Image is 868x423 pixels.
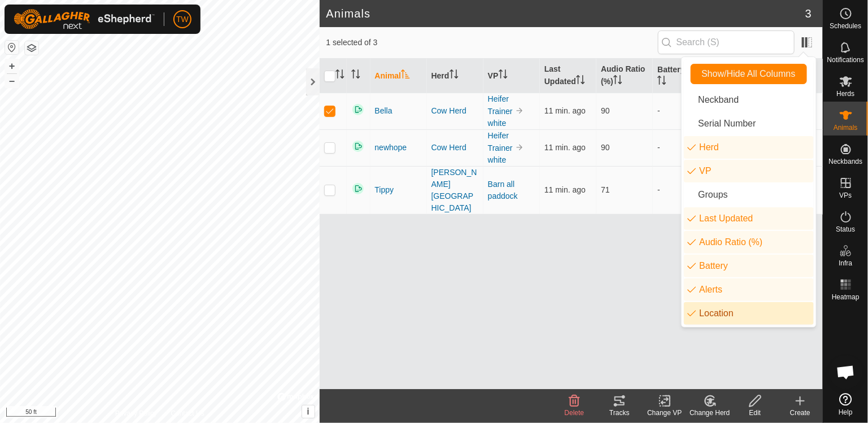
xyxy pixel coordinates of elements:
span: Oct 11, 2025, 11:04 AM [544,185,586,194]
div: Create [778,408,823,418]
span: 90 [601,106,610,115]
th: Audio Ratio (%) [596,59,653,93]
span: Notifications [827,56,864,63]
span: Heatmap [832,294,860,300]
span: Neckbands [828,158,862,165]
th: Last Updated [540,59,596,93]
img: to [515,106,524,115]
a: white [488,119,507,128]
img: returning on [351,139,365,153]
span: Tippy [375,184,394,196]
p-sorticon: Activate to sort [613,77,622,86]
h2: Animals [326,7,805,20]
span: Animals [834,124,858,131]
a: Heifer Trainer [488,131,513,152]
span: newhope [375,142,407,154]
th: Herd [427,59,483,93]
span: 1 selected of 3 [326,37,658,49]
span: 3 [805,5,812,22]
th: Animal [370,59,427,93]
span: Oct 11, 2025, 11:04 AM [544,106,586,115]
div: Tracks [597,408,642,418]
a: Contact Us [171,408,204,418]
p-sorticon: Activate to sort [351,71,360,80]
span: Status [836,226,855,233]
td: - [653,129,709,166]
td: - [653,166,709,214]
li: common.label.location [684,302,814,325]
img: to [515,143,524,152]
button: – [5,74,19,88]
p-sorticon: Activate to sort [335,71,344,80]
a: Barn all paddock [488,180,518,200]
span: 90 [601,143,610,152]
span: Oct 11, 2025, 11:04 AM [544,143,586,152]
a: Privacy Policy [115,408,158,418]
input: Search (S) [658,30,795,54]
li: mob.label.mob [684,136,814,159]
a: Heifer Trainer [488,94,513,116]
p-sorticon: Activate to sort [450,71,459,80]
th: VP [483,59,540,93]
div: Cow Herd [431,105,479,117]
td: - [653,93,709,129]
li: animal.label.alerts [684,278,814,301]
span: VPs [839,192,852,199]
img: returning on [351,103,365,116]
span: Infra [839,260,852,267]
span: Show/Hide All Columns [701,69,795,79]
li: neckband.label.serialNumber [684,112,814,135]
span: TW [176,14,189,25]
div: Change Herd [687,408,732,418]
a: white [488,155,507,164]
a: Help [823,389,868,420]
span: i [307,407,309,416]
div: Cow Herd [431,142,479,154]
div: Change VP [642,408,687,418]
p-sorticon: Activate to sort [401,71,410,80]
img: returning on [351,182,365,195]
p-sorticon: Activate to sort [499,71,508,80]
button: Reset Map [5,41,19,54]
li: enum.columnList.audioRatio [684,231,814,254]
li: common.btn.groups [684,184,814,206]
div: Open chat [829,355,863,389]
span: Bella [375,105,392,117]
li: enum.columnList.lastUpdated [684,207,814,230]
li: neckband.label.title [684,89,814,111]
span: Help [839,409,853,416]
li: vp.label.vp [684,160,814,182]
button: i [302,405,315,418]
span: Herds [836,90,854,97]
div: Edit [732,408,778,418]
span: Schedules [830,23,861,29]
th: Battery [653,59,709,93]
div: [PERSON_NAME][GEOGRAPHIC_DATA] [431,167,479,214]
img: Gallagher Logo [14,9,155,29]
button: + [5,59,19,73]
button: Show/Hide All Columns [691,64,807,84]
p-sorticon: Activate to sort [657,77,666,86]
p-sorticon: Activate to sort [576,77,585,86]
button: Map Layers [25,41,38,55]
span: 71 [601,185,610,194]
span: Delete [565,409,585,417]
li: neckband.label.battery [684,255,814,277]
